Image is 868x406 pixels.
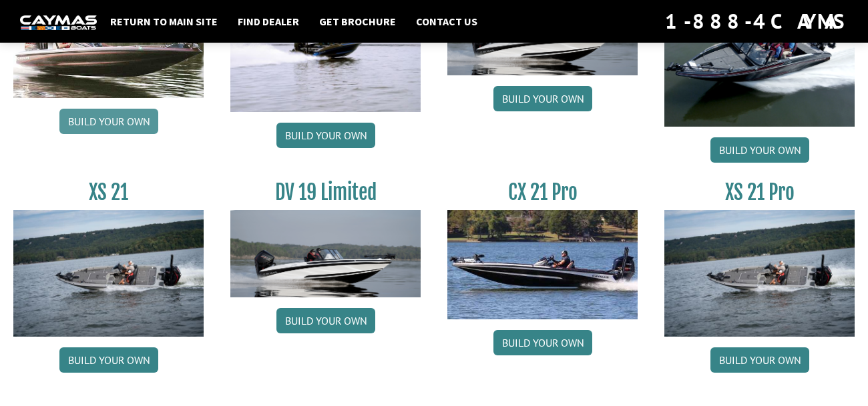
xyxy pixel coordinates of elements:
[409,13,484,30] a: Contact Us
[59,347,158,373] a: Build your own
[13,180,204,205] h3: XS 21
[231,13,306,30] a: Find Dealer
[230,180,421,205] h3: DV 19 Limited
[664,180,855,205] h3: XS 21 Pro
[664,210,855,337] img: XS_21_thumbnail.jpg
[230,210,421,297] img: dv-19-ban_from_website_for_caymas_connect.png
[710,137,809,163] a: Build your own
[276,308,375,333] a: Build your own
[103,13,224,30] a: Return to main site
[59,109,158,134] a: Build your own
[276,123,375,148] a: Build your own
[447,180,638,205] h3: CX 21 Pro
[665,7,848,36] div: 1-888-4CAYMAS
[493,330,592,355] a: Build your own
[493,86,592,111] a: Build your own
[312,13,403,30] a: Get Brochure
[447,210,638,319] img: CX-21Pro_thumbnail.jpg
[20,15,97,29] img: white-logo-c9c8dbefe5ff5ceceb0f0178aa75bf4bb51f6bca0971e226c86eb53dfe498488.png
[710,347,809,373] a: Build your own
[13,210,204,337] img: XS_21_thumbnail.jpg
